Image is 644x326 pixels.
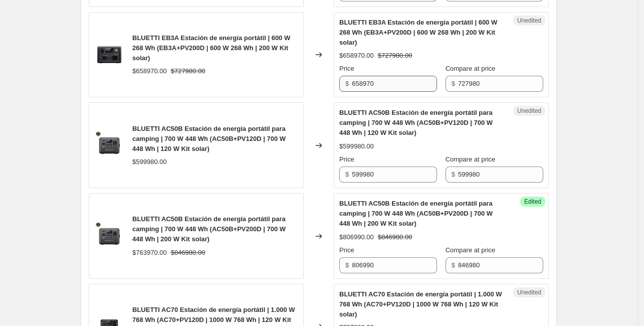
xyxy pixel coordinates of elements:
span: BLUETTI EB3A Estación de energía portátil | 600 W 268 Wh (EB3A+PV200D | 600 W 268 Wh | 200 W Kit ... [339,19,497,46]
span: Unedited [517,17,541,25]
span: $ [345,80,349,87]
span: BLUETTI AC50B Estación de energía portátil para camping | 700 W 448 Wh (AC50B+PV120D | 700 W 448 ... [339,109,493,136]
strike: $727980.00 [171,66,205,76]
img: EB3A_fffc11e5-8abd-4dfc-81a8-914f43f8ce04_80x.png [94,40,124,70]
span: Price [339,246,354,254]
img: 20240816_AC50B_2000x2000_1x_5f106d27-9548-4a5f-9760-4c2d8c3b9543_80x.jpg [94,221,124,251]
div: $599980.00 [132,157,167,167]
span: Compare at price [446,246,496,254]
span: Unedited [517,288,541,296]
strike: $727980.00 [378,51,412,61]
strike: $846980.00 [171,248,205,258]
div: $658970.00 [132,66,167,76]
strike: $846980.00 [378,232,412,242]
span: $ [345,171,349,178]
span: Compare at price [446,155,496,163]
span: $ [452,171,455,178]
span: BLUETTI AC70 Estación de energía portátil | 1.000 W 768 Wh (AC70+PV120D | 1000 W 768 Wh | 120 W K... [339,290,502,318]
span: BLUETTI AC50B Estación de energía portátil para camping | 700 W 448 Wh (AC50B+PV120D | 700 W 448 ... [132,125,286,152]
div: $763970.00 [132,248,167,258]
div: $806990.00 [339,232,374,242]
span: Price [339,155,354,163]
div: $599980.00 [339,141,374,151]
span: $ [345,261,349,269]
span: Edited [524,198,541,206]
span: $ [452,80,455,87]
span: Unedited [517,107,541,115]
span: $ [452,261,455,269]
span: Price [339,65,354,72]
span: BLUETTI AC50B Estación de energía portátil para camping | 700 W 448 Wh (AC50B+PV200D | 700 W 448 ... [132,215,286,243]
span: BLUETTI EB3A Estación de energía portátil | 600 W 268 Wh (EB3A+PV200D | 600 W 268 Wh | 200 W Kit ... [132,34,290,62]
div: $658970.00 [339,51,374,61]
img: 20240816_AC50B_2000x2000_1x_5f106d27-9548-4a5f-9760-4c2d8c3b9543_80x.jpg [94,130,124,160]
span: Compare at price [446,65,496,72]
span: BLUETTI AC50B Estación de energía portátil para camping | 700 W 448 Wh (AC50B+PV200D | 700 W 448 ... [339,200,493,227]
